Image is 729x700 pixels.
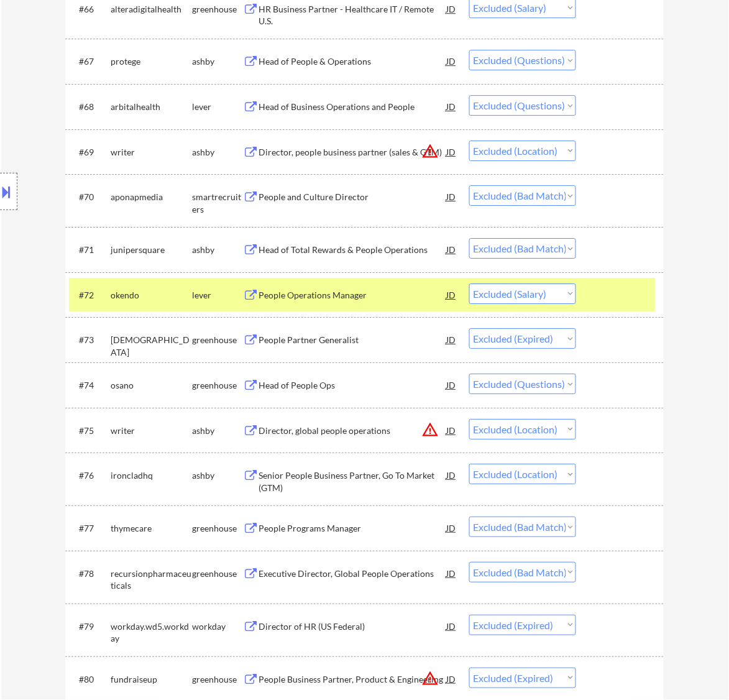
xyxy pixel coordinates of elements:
[111,469,192,482] div: ironcladhq
[445,464,457,486] div: JD
[445,615,457,637] div: JD
[259,379,446,392] div: Head of People Ops
[259,469,446,494] div: Senior People Business Partner, Go To Market (GTM)
[259,146,446,159] div: Director, people business partner (sales & GTM)
[445,238,457,260] div: JD
[79,522,101,535] div: #77
[192,620,243,633] div: workday
[259,425,446,437] div: Director, global people operations
[111,334,192,358] div: [DEMOGRAPHIC_DATA]
[192,55,243,68] div: ashby
[259,3,446,27] div: HR Business Partner - Healthcare IT / Remote U.S.
[79,568,101,580] div: #78
[445,517,457,539] div: JD
[421,142,439,160] button: warning_amber
[79,620,101,633] div: #79
[445,562,457,584] div: JD
[192,3,243,16] div: greenhouse
[445,283,457,306] div: JD
[445,185,457,208] div: JD
[445,50,457,72] div: JD
[79,469,101,482] div: #76
[192,469,243,482] div: ashby
[445,374,457,396] div: JD
[259,673,446,686] div: People Business Partner, Product & Engineering
[111,522,192,535] div: thymecare
[192,334,243,346] div: greenhouse
[259,620,446,633] div: Director of HR (US Federal)
[192,379,243,392] div: greenhouse
[445,668,457,690] div: JD
[445,95,457,117] div: JD
[111,568,192,592] div: recursionpharmaceuticals
[421,670,439,687] button: warning_amber
[79,334,101,346] div: #73
[445,328,457,351] div: JD
[79,425,101,437] div: #75
[111,55,192,68] div: protege
[111,673,192,686] div: fundraiseup
[259,244,446,256] div: Head of Total Rewards & People Operations
[111,3,192,16] div: alteradigitalhealth
[259,191,446,203] div: People and Culture Director
[445,419,457,441] div: JD
[259,568,446,580] div: Executive Director, Global People Operations
[111,379,192,392] div: osano
[111,620,192,645] div: workday.wd5.workday
[259,289,446,302] div: People Operations Manager
[192,522,243,535] div: greenhouse
[79,3,101,16] div: #66
[192,673,243,686] div: greenhouse
[445,140,457,163] div: JD
[259,101,446,113] div: Head of Business Operations and People
[192,568,243,580] div: greenhouse
[259,55,446,68] div: Head of People & Operations
[259,522,446,535] div: People Programs Manager
[111,425,192,437] div: writer
[79,55,101,68] div: #67
[192,425,243,437] div: ashby
[79,673,101,686] div: #80
[259,334,446,346] div: People Partner Generalist
[79,379,101,392] div: #74
[421,421,439,438] button: warning_amber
